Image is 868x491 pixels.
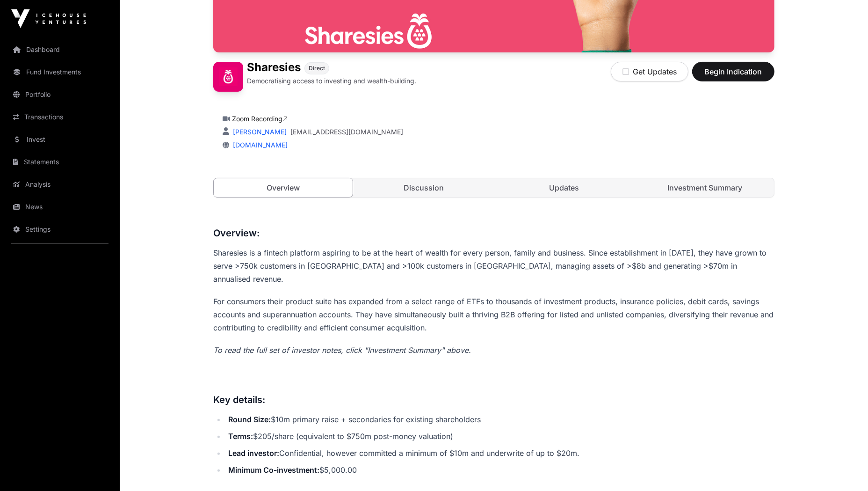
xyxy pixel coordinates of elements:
nav: Tabs [214,178,774,197]
a: Discussion [354,178,493,197]
a: Settings [7,219,112,240]
button: Begin Indication [692,62,774,81]
h1: Sharesies [247,62,301,74]
li: $205/share (equivalent to $750m post-money valuation) [225,430,774,443]
strong: Minimum Co-investment: [228,465,319,475]
h3: Overview: [213,226,774,241]
p: Democratising access to investing and wealth-building. [247,76,416,86]
strong: Terms: [228,432,253,441]
a: News [7,197,112,217]
a: Zoom Recording [232,115,288,123]
a: Statements [7,152,112,172]
p: Sharesies is a fintech platform aspiring to be at the heart of wealth for every person, family an... [213,246,774,286]
a: [DOMAIN_NAME] [229,141,288,149]
a: Updates [495,178,634,197]
a: [PERSON_NAME] [231,128,287,136]
p: For consumers their product suite has expanded from a select range of ETFs to thousands of invest... [213,295,774,334]
a: Portfolio [7,84,112,105]
a: Investment Summary [636,178,774,197]
strong: Round Size: [228,415,271,424]
a: Fund Investments [7,62,112,82]
a: Transactions [7,107,112,127]
li: Confidential, however committed a minimum of $10m and underwrite of up to $20m. [225,447,774,460]
h3: Key details: [213,392,774,407]
a: Begin Indication [692,71,774,81]
a: [EMAIL_ADDRESS][DOMAIN_NAME] [290,127,403,137]
button: Get Updates [611,62,688,81]
a: Analysis [7,174,112,195]
span: Begin Indication [704,66,763,77]
em: To read the full set of investor notes, click "Investment Summary" above. [213,345,471,355]
li: $10m primary raise + secondaries for existing shareholders [225,413,774,426]
img: Icehouse Ventures Logo [11,9,86,28]
span: Direct [309,65,325,72]
iframe: Chat Widget [821,446,868,491]
strong: Lead investor [228,448,277,458]
img: Sharesies [213,62,243,92]
li: $5,000.00 [225,463,774,476]
a: Overview [213,178,353,198]
a: Dashboard [7,39,112,60]
strong: : [277,448,279,458]
a: Invest [7,129,112,150]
